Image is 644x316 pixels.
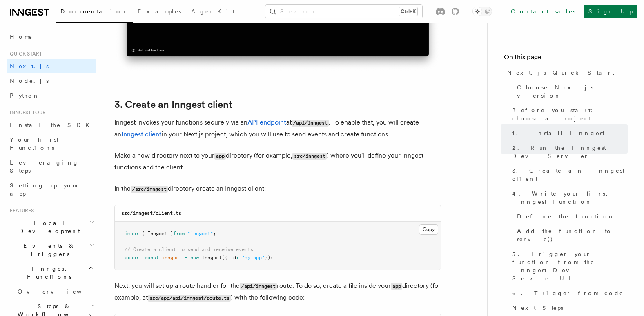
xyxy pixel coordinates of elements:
[114,150,441,173] p: Make a new directory next to your directory (for example, ) where you'll define your Inngest func...
[114,99,232,110] a: 3. Create an Inngest client
[187,231,213,236] span: "inngest"
[514,209,628,224] a: Define the function
[507,69,614,77] span: Next.js Quick Start
[517,227,628,243] span: Add the function to serve()
[509,140,628,163] a: 2. Run the Inngest Dev Server
[509,163,628,186] a: 3. Create an Inngest client
[190,255,199,260] span: new
[7,238,96,261] button: Events & Triggers
[514,80,628,103] a: Choose Next.js version
[10,122,94,128] span: Install the SDK
[7,132,96,155] a: Your first Functions
[162,255,182,260] span: inngest
[7,88,96,103] a: Python
[512,289,624,297] span: 6. Trigger from code
[121,130,162,138] a: Inngest client
[512,189,628,206] span: 4. Write your first Inngest function
[391,283,402,290] code: app
[131,186,168,193] code: /src/inngest
[214,153,226,160] code: app
[10,182,80,197] span: Setting up your app
[584,5,637,18] a: Sign Up
[512,144,628,160] span: 2. Run the Inngest Dev Server
[191,8,234,15] span: AgentKit
[514,224,628,247] a: Add the function to serve()
[114,280,441,304] p: Next, you will set up a route handler for the route. To do so, create a file inside your director...
[114,117,441,140] p: Inngest invokes your functions securely via an at . To enable that, you will create an in your Ne...
[186,2,239,22] a: AgentKit
[7,178,96,201] a: Setting up your app
[125,255,142,260] span: export
[292,120,329,127] code: /api/inngest
[512,106,628,122] span: Before you start: choose a project
[10,33,33,41] span: Home
[7,265,88,281] span: Inngest Functions
[399,7,417,16] kbd: Ctrl+K
[10,136,58,151] span: Your first Functions
[292,153,327,160] code: src/inngest
[7,261,96,284] button: Inngest Functions
[114,183,441,195] p: In the directory create an Inngest client:
[7,73,96,88] a: Node.js
[145,255,159,260] span: const
[512,250,628,283] span: 5. Trigger your function from the Inngest Dev Server UI
[509,126,628,140] a: 1. Install Inngest
[240,283,277,290] code: /api/inngest
[222,255,236,260] span: ({ id
[60,8,128,15] span: Documentation
[509,300,628,315] a: Next Steps
[138,8,181,15] span: Examples
[133,2,186,22] a: Examples
[7,242,89,258] span: Events & Triggers
[509,186,628,209] a: 4. Write your first Inngest function
[125,231,142,236] span: import
[509,286,628,300] a: 6. Trigger from code
[504,65,628,80] a: Next.js Quick Start
[7,118,96,132] a: Install the SDK
[10,63,49,69] span: Next.js
[10,92,40,99] span: Python
[517,83,628,100] span: Choose Next.js version
[512,304,563,312] span: Next Steps
[185,255,187,260] span: =
[7,51,42,57] span: Quick start
[10,78,49,84] span: Node.js
[7,109,46,116] span: Inngest tour
[236,255,239,260] span: :
[506,5,580,18] a: Contact sales
[14,284,96,299] a: Overview
[56,2,133,23] a: Documentation
[125,247,253,252] span: // Create a client to send and receive events
[18,288,102,295] span: Overview
[504,52,628,65] h4: On this page
[265,5,422,18] button: Search...Ctrl+K
[242,255,265,260] span: "my-app"
[509,247,628,286] a: 5. Trigger your function from the Inngest Dev Server UI
[517,212,615,220] span: Define the function
[7,219,89,235] span: Local Development
[509,103,628,126] a: Before you start: choose a project
[472,7,492,16] button: Toggle dark mode
[148,295,231,302] code: src/app/api/inngest/route.ts
[7,59,96,73] a: Next.js
[142,231,173,236] span: { Inngest }
[7,207,34,214] span: Features
[7,216,96,238] button: Local Development
[213,231,216,236] span: ;
[265,255,273,260] span: });
[202,255,222,260] span: Inngest
[121,210,181,216] code: src/inngest/client.ts
[419,224,438,235] button: Copy
[7,29,96,44] a: Home
[173,231,185,236] span: from
[247,118,286,126] a: API endpoint
[10,159,79,174] span: Leveraging Steps
[7,155,96,178] a: Leveraging Steps
[512,167,628,183] span: 3. Create an Inngest client
[512,129,604,137] span: 1. Install Inngest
